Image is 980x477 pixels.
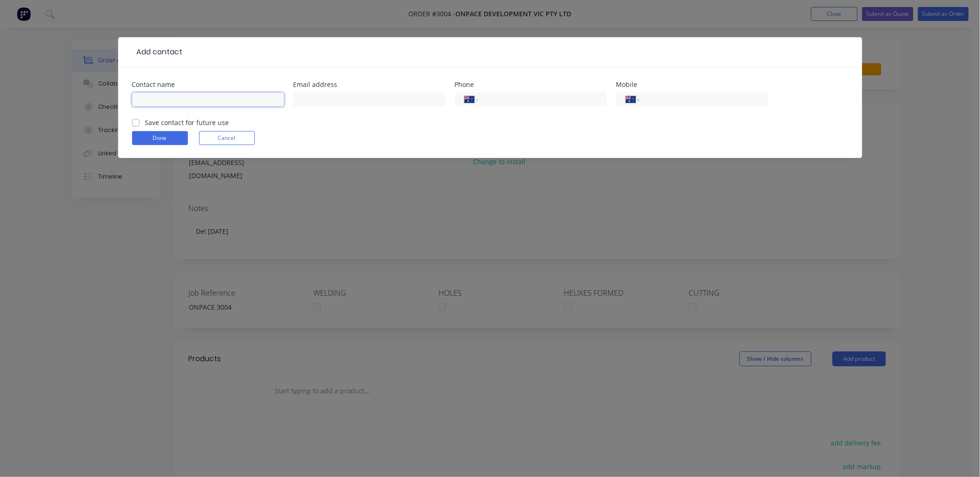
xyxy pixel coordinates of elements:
[199,131,255,145] button: Cancel
[132,131,188,145] button: Done
[455,81,607,88] div: Phone
[616,81,768,88] div: Mobile
[293,81,446,88] div: Email address
[145,118,229,127] label: Save contact for future use
[132,81,284,88] div: Contact name
[132,46,183,58] div: Add contact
